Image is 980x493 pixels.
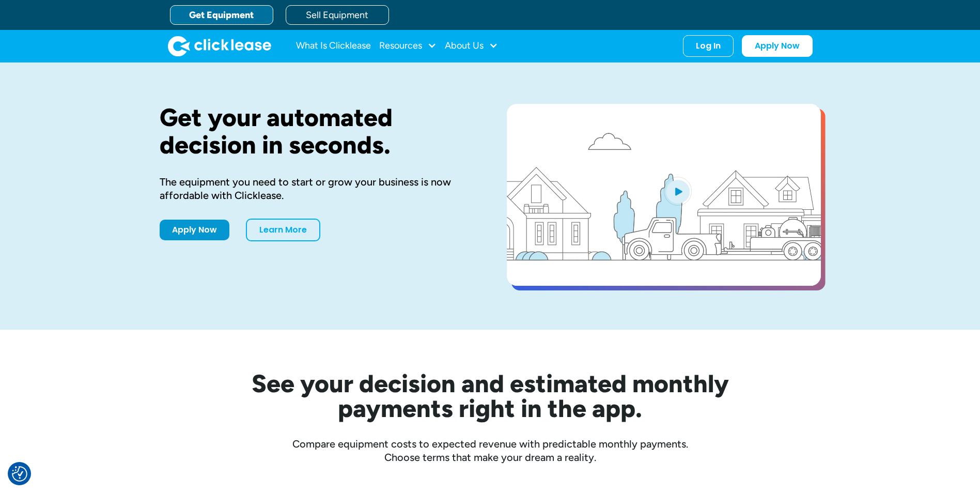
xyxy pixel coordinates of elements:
a: Get Equipment [170,5,273,25]
a: open lightbox [507,104,821,286]
button: Consent Preferences [12,466,27,482]
div: Log In [696,41,721,51]
a: Sell Equipment [286,5,389,25]
a: Learn More [246,219,320,241]
h2: See your decision and estimated monthly payments right in the app. [201,371,780,421]
img: Clicklease logo [168,36,271,56]
div: The equipment you need to start or grow your business is now affordable with Clicklease. [160,175,474,202]
a: home [168,36,271,56]
div: Compare equipment costs to expected revenue with predictable monthly payments. Choose terms that ... [160,437,821,464]
div: About Us [445,36,498,56]
h1: Get your automated decision in seconds. [160,104,474,159]
a: Apply Now [160,220,229,240]
a: Apply Now [742,35,813,57]
img: Revisit consent button [12,466,27,482]
img: Blue play button logo on a light blue circular background [664,177,692,206]
div: Resources [379,36,437,56]
a: What Is Clicklease [296,36,371,56]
